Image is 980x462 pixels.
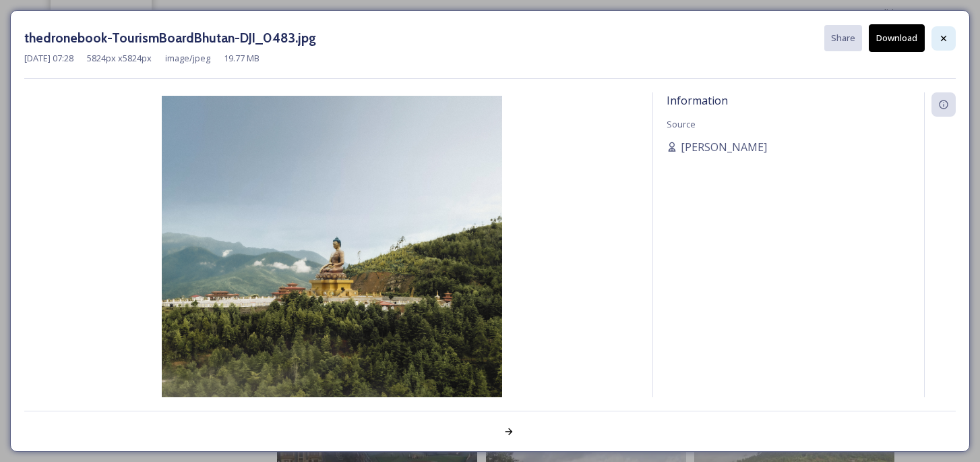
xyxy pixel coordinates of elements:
[869,24,925,52] button: Download
[224,52,259,65] span: 19.77 MB
[667,118,696,130] span: Source
[24,52,73,65] span: [DATE] 07:28
[165,52,210,65] span: image/jpeg
[824,25,862,51] button: Share
[87,52,152,65] span: 5824 px x 5824 px
[24,28,316,48] h3: thedronebook-TourismBoardBhutan-DJI_0483.jpg
[681,139,767,155] span: [PERSON_NAME]
[24,96,639,436] img: thedronebook-TourismBoardBhutan-DJI_0483.jpg
[667,93,728,108] span: Information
